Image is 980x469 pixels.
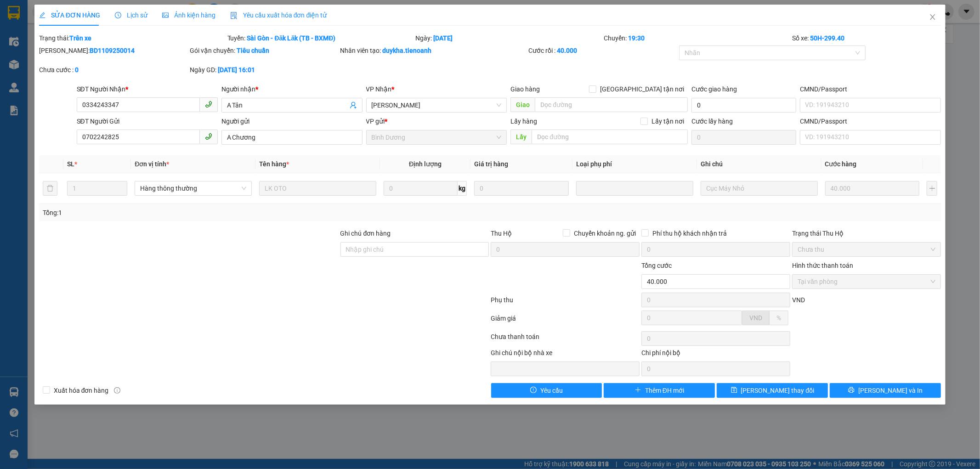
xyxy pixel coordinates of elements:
b: 0 [75,66,79,73]
div: Nhân viên tạo: [340,45,527,56]
button: printer[PERSON_NAME] và In [830,383,941,398]
div: Tổng: 1 [43,208,378,218]
input: Dọc đường [532,130,688,144]
button: Close [920,5,946,30]
div: Số xe: [791,33,942,43]
span: Thu Hộ [491,230,512,237]
b: BD1109250014 [90,47,135,54]
span: Ảnh kiện hàng [162,11,215,19]
div: Giảm giá [490,313,641,329]
label: Ghi chú đơn hàng [340,230,391,237]
div: SĐT Người Nhận [77,84,218,94]
div: Cước rồi : [528,45,677,56]
span: % [776,314,781,322]
div: CMND/Passport [800,84,941,94]
input: Ghi chú đơn hàng [340,242,489,257]
b: duykha.tienoanh [383,47,432,54]
th: Loại phụ phí [572,155,697,173]
b: Tiêu chuẩn [237,47,269,54]
span: Tổng cước [641,262,672,269]
span: Thêm ĐH mới [645,385,684,396]
div: Người nhận [221,84,363,94]
b: [DATE] [434,34,453,42]
span: Bình Dương [372,130,502,144]
div: Trạng thái: [38,33,227,43]
input: 0 [474,181,569,196]
span: picture [162,12,169,18]
span: Lấy [510,130,532,144]
b: 40.000 [557,47,577,54]
span: Yêu cầu xuất hóa đơn điện tử [230,11,327,19]
span: close [929,13,936,21]
span: exclamation-circle [530,387,537,394]
div: VP gửi [366,116,507,126]
label: Hình thức thanh toán [792,262,853,269]
span: user-add [350,102,357,109]
b: Trên xe [69,34,91,42]
span: printer [848,387,855,394]
div: Gói vận chuyển: [190,45,339,56]
span: Lịch sử [115,11,147,19]
span: edit [39,12,45,18]
span: Phí thu hộ khách nhận trả [649,228,731,238]
span: save [731,387,737,394]
span: Giao hàng [510,85,540,93]
input: Cước giao hàng [691,98,796,113]
span: Cước hàng [825,160,857,168]
div: Người gửi [221,116,363,126]
div: CMND/Passport [800,116,941,126]
span: Giao [510,97,535,112]
span: Đơn vị tính [135,160,169,168]
div: Chuyến: [603,33,791,43]
span: Tên hàng [259,160,289,168]
span: Lấy hàng [510,118,537,125]
div: Ngày GD: [190,65,339,75]
span: Hàng thông thường [140,181,246,195]
div: Tuyến: [227,33,415,43]
span: Yêu cầu [540,385,563,396]
b: Sài Gòn - Đăk Lăk (TB - BXMĐ) [247,34,336,42]
button: plus [927,181,937,196]
span: Tại văn phòng [798,275,935,288]
div: Trạng thái Thu Hộ [792,228,941,238]
span: kg [458,181,467,196]
span: clock-circle [115,12,121,18]
div: Chi phí nội bộ [641,348,790,362]
input: 0 [825,181,920,196]
b: 50H-299.40 [810,34,844,42]
button: plusThêm ĐH mới [604,383,715,398]
div: Chưa thanh toán [490,332,641,348]
span: VND [792,296,805,304]
span: Cư Kuin [372,98,502,112]
span: Xuất hóa đơn hàng [50,385,113,396]
input: Cước lấy hàng [691,130,796,145]
span: info-circle [114,387,120,394]
label: Cước lấy hàng [691,118,733,125]
span: [PERSON_NAME] thay đổi [741,385,815,396]
b: [DATE] 16:01 [218,66,255,73]
span: SL [67,160,74,168]
span: phone [205,101,212,108]
span: VND [749,314,762,322]
span: Chuyển khoản ng. gửi [570,228,640,238]
span: SỬA ĐƠN HÀNG [39,11,100,19]
input: Ghi Chú [701,181,818,196]
span: phone [205,133,212,140]
button: save[PERSON_NAME] thay đổi [717,383,828,398]
span: [PERSON_NAME] và In [858,385,923,396]
div: Phụ thu [490,295,641,311]
span: Chưa thu [798,243,935,256]
span: Định lượng [409,160,442,168]
input: Dọc đường [535,97,688,112]
th: Ghi chú [697,155,821,173]
b: 19:30 [628,34,645,42]
div: SĐT Người Gửi [77,116,218,126]
span: Giá trị hàng [474,160,508,168]
button: exclamation-circleYêu cầu [491,383,602,398]
span: plus [635,387,641,394]
div: Chưa cước : [39,65,188,75]
div: Ngày: [415,33,603,43]
span: [GEOGRAPHIC_DATA] tận nơi [596,84,688,94]
span: VP Nhận [366,85,392,93]
div: Ghi chú nội bộ nhà xe [491,348,640,362]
